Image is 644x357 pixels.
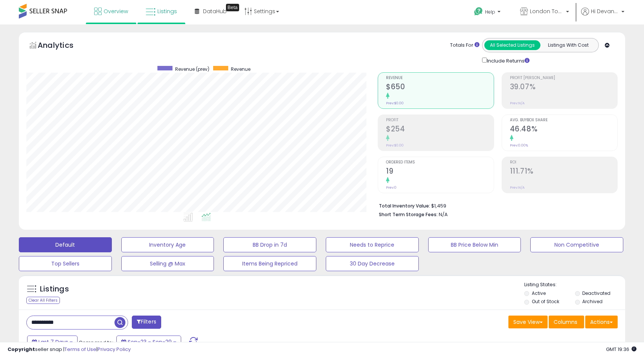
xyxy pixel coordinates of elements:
span: ROI [510,160,617,165]
span: 2025-10-7 19:36 GMT [606,346,636,353]
button: Sep-23 - Sep-29 [116,336,181,348]
button: Default [19,237,112,252]
button: Last 7 Days [27,336,78,348]
button: Items Being Repriced [223,256,316,271]
b: Short Term Storage Fees: [379,211,438,218]
small: Prev: 0.00% [510,143,528,148]
button: BB Price Below Min [428,237,521,252]
button: Actions [585,316,618,328]
div: Clear All Filters [26,297,60,304]
span: Revenue (prev) [175,66,209,72]
span: Profit [386,118,493,122]
label: Archived [582,298,603,305]
span: N/A [439,211,448,218]
button: Selling @ Max [121,256,214,271]
div: Tooltip anchor [226,4,239,11]
div: Totals For [450,42,479,49]
h5: Listings [40,284,69,294]
span: Last 7 Days [38,338,68,346]
b: Total Inventory Value: [379,203,430,209]
span: Revenue [231,66,250,72]
span: London Town LLC [530,8,564,15]
button: Filters [132,316,161,329]
a: Terms of Use [64,346,96,353]
span: Ordered Items [386,160,493,165]
h2: 111.71% [510,167,617,177]
span: Overview [104,8,128,15]
small: Prev: 0 [386,185,397,190]
label: Out of Stock [532,298,559,305]
span: Avg. Buybox Share [510,118,617,122]
a: Privacy Policy [98,346,131,353]
small: Prev: N/A [510,185,525,190]
small: Prev: N/A [510,101,525,105]
span: DataHub [203,8,227,15]
li: $1,459 [379,201,612,210]
button: Columns [549,316,584,328]
button: Top Sellers [19,256,112,271]
i: Get Help [474,7,483,16]
label: Active [532,290,546,296]
h2: $650 [386,82,493,93]
strong: Copyright [8,346,35,353]
span: Compared to: [79,339,113,346]
button: All Selected Listings [484,40,540,50]
span: Listings [157,8,177,15]
label: Deactivated [582,290,610,296]
span: Help [485,9,495,15]
p: Listing States: [524,281,625,288]
button: 30 Day Decrease [326,256,419,271]
button: Save View [508,316,548,328]
span: Sep-23 - Sep-29 [128,338,172,346]
div: Include Returns [476,56,539,65]
h2: 39.07% [510,82,617,93]
small: Prev: $0.00 [386,143,404,148]
h2: $254 [386,125,493,135]
span: Profit [PERSON_NAME] [510,76,617,80]
h2: 46.48% [510,125,617,135]
button: BB Drop in 7d [223,237,316,252]
button: Inventory Age [121,237,214,252]
button: Non Competitive [530,237,623,252]
span: Columns [554,318,577,326]
small: Prev: $0.00 [386,101,404,105]
span: Revenue [386,76,493,80]
a: Help [468,1,508,24]
a: Hi Devante [581,8,624,24]
button: Listings With Cost [540,40,596,50]
span: Hi Devante [591,8,619,15]
h2: 19 [386,167,493,177]
h5: Analytics [38,40,88,52]
div: seller snap | | [8,346,131,353]
button: Needs to Reprice [326,237,419,252]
